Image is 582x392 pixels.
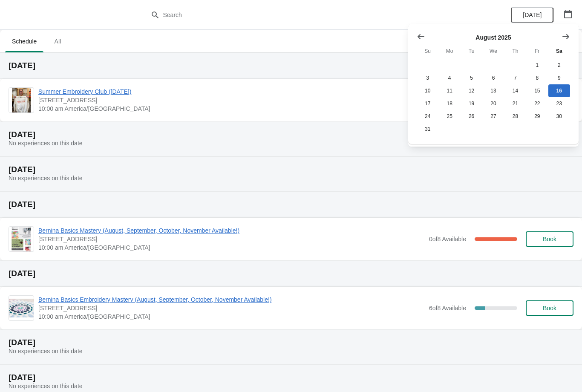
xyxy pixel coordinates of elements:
[413,29,429,44] button: Show previous month, July 2025
[38,312,425,321] span: 10:00 am America/[GEOGRAPHIC_DATA]
[548,59,570,72] button: Saturday August 2 2025
[38,295,425,304] span: Bernina Basics Embroidery Mastery (August, September, October, November Available!)
[526,231,573,247] button: Book
[438,110,460,123] button: Monday August 25 2025
[9,200,573,209] h2: [DATE]
[9,338,573,347] h2: [DATE]
[9,299,34,317] img: Bernina Basics Embroidery Mastery (August, September, October, November Available!) | 1300 Salem ...
[558,29,573,44] button: Show next month, September 2025
[482,97,504,110] button: Wednesday August 20 2025
[504,72,526,84] button: Thursday August 7 2025
[12,88,31,112] img: Summer Embroidery Club (Saturday, August 16) | 1300 Salem Rd SW, Suite 350, Rochester, MN 55902 |...
[38,87,421,96] span: Summer Embroidery Club ([DATE])
[543,305,556,311] span: Book
[482,43,504,59] th: Wednesday
[548,84,570,97] button: Today Saturday August 16 2025
[417,97,438,110] button: Sunday August 17 2025
[504,84,526,97] button: Thursday August 14 2025
[482,110,504,123] button: Wednesday August 27 2025
[9,383,83,389] span: No experiences on this date
[526,43,548,59] th: Friday
[38,235,425,243] span: [STREET_ADDRESS]
[38,96,421,104] span: [STREET_ADDRESS]
[417,110,438,123] button: Sunday August 24 2025
[438,84,460,97] button: Monday August 11 2025
[417,72,438,84] button: Sunday August 3 2025
[163,7,437,23] input: Search
[9,140,83,147] span: No experiences on this date
[461,43,482,59] th: Tuesday
[526,72,548,84] button: Friday August 8 2025
[548,97,570,110] button: Saturday August 23 2025
[461,84,482,97] button: Tuesday August 12 2025
[548,43,570,59] th: Saturday
[526,110,548,123] button: Friday August 29 2025
[461,72,482,84] button: Tuesday August 5 2025
[504,97,526,110] button: Thursday August 21 2025
[429,305,466,311] span: 6 of 8 Available
[9,348,83,355] span: No experiences on this date
[482,72,504,84] button: Wednesday August 6 2025
[504,110,526,123] button: Thursday August 28 2025
[438,97,460,110] button: Monday August 18 2025
[38,304,425,312] span: [STREET_ADDRESS]
[9,130,573,139] h2: [DATE]
[543,236,556,242] span: Book
[438,43,460,59] th: Monday
[417,43,438,59] th: Sunday
[38,104,421,113] span: 10:00 am America/[GEOGRAPHIC_DATA]
[38,243,425,252] span: 10:00 am America/[GEOGRAPHIC_DATA]
[526,59,548,72] button: Friday August 1 2025
[9,61,573,70] h2: [DATE]
[5,34,43,49] span: Schedule
[526,84,548,97] button: Friday August 15 2025
[417,84,438,97] button: Sunday August 10 2025
[47,34,68,49] span: All
[461,110,482,123] button: Tuesday August 26 2025
[482,84,504,97] button: Wednesday August 13 2025
[548,72,570,84] button: Saturday August 9 2025
[523,12,542,18] span: [DATE]
[504,43,526,59] th: Thursday
[461,97,482,110] button: Tuesday August 19 2025
[9,165,573,174] h2: [DATE]
[417,123,438,135] button: Sunday August 31 2025
[548,110,570,123] button: Saturday August 30 2025
[12,227,31,251] img: Bernina Basics Mastery (August, September, October, November Available!) | 1300 Salem Rd SW, Suit...
[526,97,548,110] button: Friday August 22 2025
[511,7,553,23] button: [DATE]
[9,269,573,278] h2: [DATE]
[438,72,460,84] button: Monday August 4 2025
[526,300,573,316] button: Book
[38,226,425,235] span: Bernina Basics Mastery (August, September, October, November Available!)
[9,373,573,382] h2: [DATE]
[9,175,83,182] span: No experiences on this date
[429,236,466,242] span: 0 of 8 Available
